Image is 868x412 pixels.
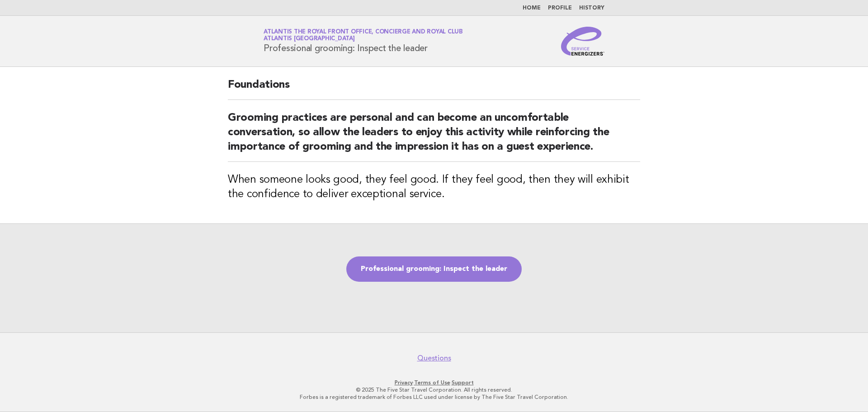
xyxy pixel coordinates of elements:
a: Home [523,5,541,11]
p: Forbes is a registered trademark of Forbes LLC used under license by The Five Star Travel Corpora... [157,393,711,401]
a: Questions [417,354,451,363]
a: Support [452,379,474,386]
h1: Professional grooming: Inspect the leader [264,29,463,53]
h2: Grooming practices are personal and can become an uncomfortable conversation, so allow the leader... [228,111,640,162]
p: © 2025 The Five Star Travel Corporation. All rights reserved. [157,386,711,393]
h3: When someone looks good, they feel good. If they feel good, then they will exhibit the confidence... [228,173,640,202]
img: Service Energizers [561,27,604,56]
a: Atlantis The Royal Front Office, Concierge and Royal ClubAtlantis [GEOGRAPHIC_DATA] [264,29,463,42]
a: Professional grooming: Inspect the leader [346,256,522,282]
span: Atlantis [GEOGRAPHIC_DATA] [264,36,355,42]
a: Profile [548,5,572,11]
p: · · [157,379,711,386]
h2: Foundations [228,78,640,100]
a: History [579,5,604,11]
a: Terms of Use [414,379,450,386]
a: Privacy [395,379,413,386]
